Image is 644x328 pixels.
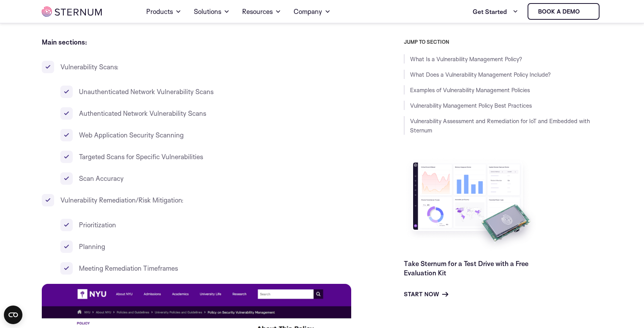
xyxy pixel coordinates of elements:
[79,88,214,96] span: Unauthenticated Network Vulnerability Scans
[410,86,530,94] a: Examples of Vulnerability Management Policies
[242,1,281,22] a: Resources
[42,7,102,17] img: sternum iot
[410,102,532,109] a: Vulnerability Management Policy Best Practices
[79,242,105,251] span: Planning
[410,117,590,134] a: Vulnerability Assessment and Remediation for IoT and Embedded with Sternum
[410,71,551,78] a: What Does a Vulnerability Management Policy Include?
[79,221,116,229] span: Prioritization
[79,109,206,117] span: Authenticated Network Vulnerability Scans
[528,3,600,20] a: Book a demo
[60,196,184,204] span: Vulnerability Remediation/Risk Mitigation:
[294,1,331,22] a: Company
[66,16,80,24] span: NYU
[42,16,66,24] b: Source:
[4,306,22,324] button: Open CMP widget
[79,153,203,161] span: Targeted Scans for Specific Vulnerabilities
[194,1,230,22] a: Solutions
[404,39,603,45] h3: JUMP TO SECTION
[410,55,522,63] a: What Is a Vulnerability Management Policy?
[146,1,181,22] a: Products
[79,174,124,182] span: Scan Accuracy
[42,38,87,46] b: Main sections:
[79,131,184,139] span: Web Application Security Scanning
[79,264,178,272] span: Meeting Remediation Timeframes
[583,9,589,15] img: sternum iot
[60,63,119,71] span: Vulnerability Scans:
[473,4,518,19] a: Get Started
[404,156,539,253] img: Take Sternum for a Test Drive with a Free Evaluation Kit
[404,259,528,277] a: Take Sternum for a Test Drive with a Free Evaluation Kit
